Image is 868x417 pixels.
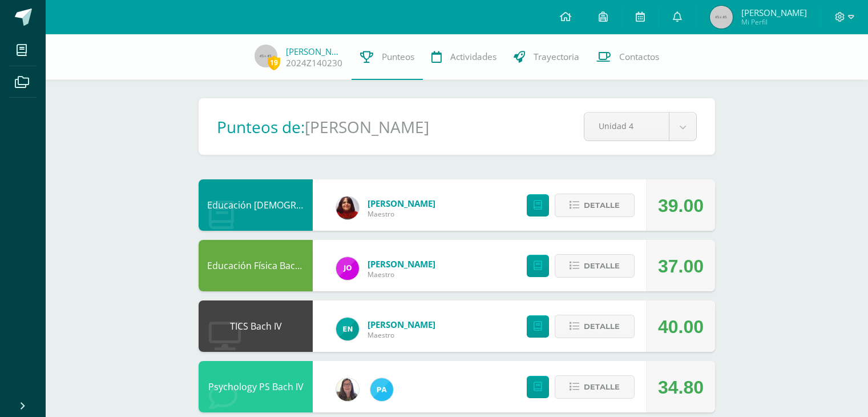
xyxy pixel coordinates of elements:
span: Detalle [584,316,620,337]
a: [PERSON_NAME] [368,319,435,330]
span: Contactos [619,51,659,63]
span: Detalle [584,376,620,398]
button: Detalle [555,194,635,217]
div: 40.00 [658,301,704,352]
img: 45x45 [255,45,277,67]
a: Unidad 4 [584,113,696,141]
span: Unidad 4 [599,113,655,139]
div: Psychology PS Bach IV [199,361,313,412]
button: Detalle [555,375,635,399]
span: 19 [268,55,280,70]
a: [PERSON_NAME] [286,46,343,57]
span: Maestro [368,270,435,279]
img: cfd18f4d180e531603d52aeab12d7099.png [336,378,359,401]
div: Educación Cristiana Bach IV [199,179,313,231]
a: [PERSON_NAME] [368,258,435,270]
span: Punteos [382,51,414,63]
span: Trayectoria [534,51,579,63]
a: 2024Z140230 [286,57,342,69]
div: 39.00 [658,180,704,231]
div: TICS Bach IV [199,300,313,352]
span: Detalle [584,255,620,276]
img: 45x45 [710,6,733,29]
img: 16d00d6a61aad0e8a558f8de8df831eb.png [370,378,393,401]
button: Detalle [555,254,635,278]
a: Contactos [588,34,668,80]
img: 311c1656b3fc0a90904346beb75f9961.png [336,318,359,340]
a: [PERSON_NAME] [368,198,435,209]
button: Detalle [555,315,635,338]
span: Actividades [450,51,496,63]
a: Actividades [423,34,505,80]
span: Mi Perfil [741,17,807,27]
h1: Punteos de: [217,116,305,138]
div: 34.80 [658,362,704,413]
span: [PERSON_NAME] [741,7,807,18]
span: Maestro [368,330,435,340]
a: Trayectoria [505,34,588,80]
span: Maestro [368,209,435,219]
h1: [PERSON_NAME] [305,116,429,138]
span: Detalle [584,195,620,216]
img: 5bb1a44df6f1140bb573547ac59d95bf.png [336,197,359,219]
div: Educación Física Bach IV [199,240,313,291]
a: Punteos [352,34,423,80]
img: 75b744ccd90b308547c4c603ec795dc0.png [336,257,359,280]
div: 37.00 [658,240,704,292]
